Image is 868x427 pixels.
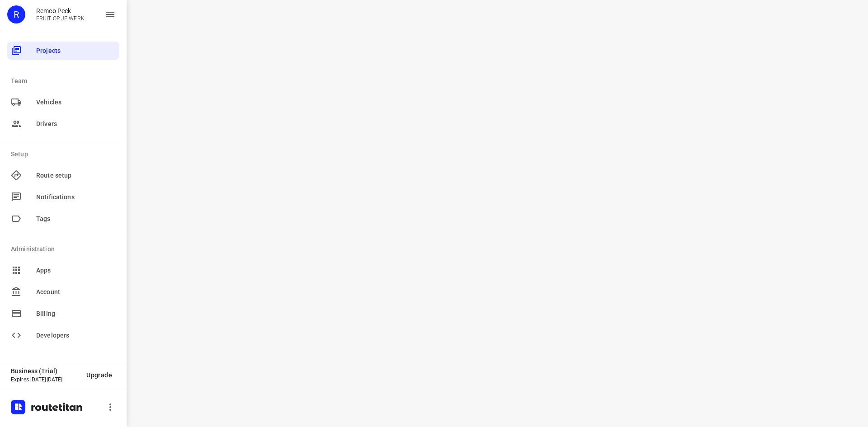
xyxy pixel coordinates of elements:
div: Account [7,283,119,301]
span: Tags [36,214,116,224]
button: Upgrade [79,367,119,383]
span: Route setup [36,171,116,180]
div: Developers [7,326,119,344]
p: FRUIT OP JE WERK [36,15,85,22]
span: Apps [36,266,116,275]
span: Upgrade [86,371,112,379]
span: Developers [36,331,116,340]
div: Notifications [7,188,119,206]
span: Notifications [36,192,116,202]
p: Expires [DATE][DATE] [11,376,79,383]
div: R [7,5,25,23]
span: Vehicles [36,98,116,107]
p: Team [11,76,119,86]
div: Apps [7,261,119,279]
div: Billing [7,305,119,323]
div: Route setup [7,166,119,184]
p: Setup [11,150,119,159]
span: Drivers [36,119,116,129]
span: Billing [36,309,116,319]
p: Remco Peek [36,7,85,14]
p: Administration [11,244,119,254]
div: Projects [7,42,119,60]
p: Business (Trial) [11,367,79,375]
div: Tags [7,210,119,228]
div: Vehicles [7,93,119,111]
div: Drivers [7,115,119,133]
span: Projects [36,46,116,56]
span: Account [36,287,116,297]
